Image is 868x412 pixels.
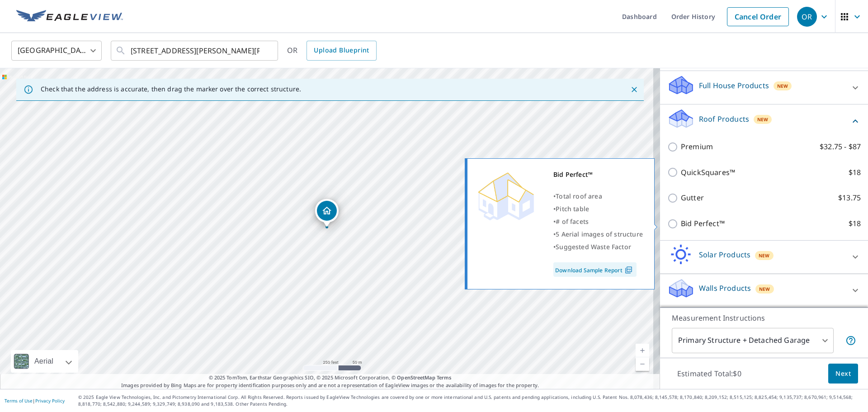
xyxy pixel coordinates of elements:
[667,75,861,100] div: Full House ProductsNew
[553,241,643,253] div: •
[11,350,78,373] div: Aerial
[41,85,301,93] p: Check that the address is accurate, then drag the marker over the correct structure.
[667,244,861,270] div: Solar ProductsNew
[820,141,861,152] p: $32.75 - $87
[667,278,861,303] div: Walls ProductsNew
[828,364,858,384] button: Next
[553,262,637,277] a: Download Sample Report
[553,168,643,181] div: Bid Perfect™
[628,84,640,95] button: Close
[838,192,861,204] p: $13.75
[636,357,649,371] a: Current Level 17, Zoom Out
[699,80,769,91] p: Full House Products
[437,374,452,381] a: Terms
[556,192,602,200] span: Total roof area
[757,116,769,123] span: New
[553,203,643,215] div: •
[5,398,33,404] a: Terms of Use
[777,82,788,90] span: New
[5,398,65,403] p: |
[307,41,376,61] a: Upload Blueprint
[636,344,649,357] a: Current Level 17, Zoom In
[397,374,435,381] a: OpenStreetMap
[681,218,725,229] p: Bid Perfect™
[667,108,861,134] div: Roof ProductsNew
[314,45,369,56] span: Upload Blueprint
[553,228,643,241] div: •
[553,215,643,228] div: •
[35,398,65,404] a: Privacy Policy
[556,230,643,238] span: 5 Aerial images of structure
[131,38,259,63] input: Search by address or latitude-longitude
[849,167,861,178] p: $18
[797,7,817,27] div: OR
[556,204,589,213] span: Pitch table
[849,218,861,229] p: $18
[556,242,631,251] span: Suggested Waste Factor
[78,394,863,407] p: © 2025 Eagle View Technologies, Inc. and Pictometry International Corp. All Rights Reserved. Repo...
[287,41,377,61] div: OR
[16,10,123,24] img: EV Logo
[474,168,538,223] img: Premium
[556,217,589,226] span: # of facets
[759,252,770,259] span: New
[553,190,643,203] div: •
[759,285,770,293] span: New
[699,283,751,294] p: Walls Products
[11,38,102,63] div: [GEOGRAPHIC_DATA]
[845,335,856,346] span: Your report will include the primary structure and a detached garage if one exists.
[670,364,749,384] p: Estimated Total: $0
[699,114,749,124] p: Roof Products
[672,313,856,323] p: Measurement Instructions
[699,249,750,260] p: Solar Products
[727,7,789,26] a: Cancel Order
[209,374,452,382] span: © 2025 TomTom, Earthstar Geographics SIO, © 2025 Microsoft Corporation, ©
[623,266,635,274] img: Pdf Icon
[681,192,704,204] p: Gutter
[681,167,735,178] p: QuickSquares™
[835,368,851,379] span: Next
[32,350,56,373] div: Aerial
[681,141,713,152] p: Premium
[672,328,834,353] div: Primary Structure + Detached Garage
[315,199,339,227] div: Dropped pin, building 1, Residential property, 5073 Leland Dr Stone Mountain, GA 30083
